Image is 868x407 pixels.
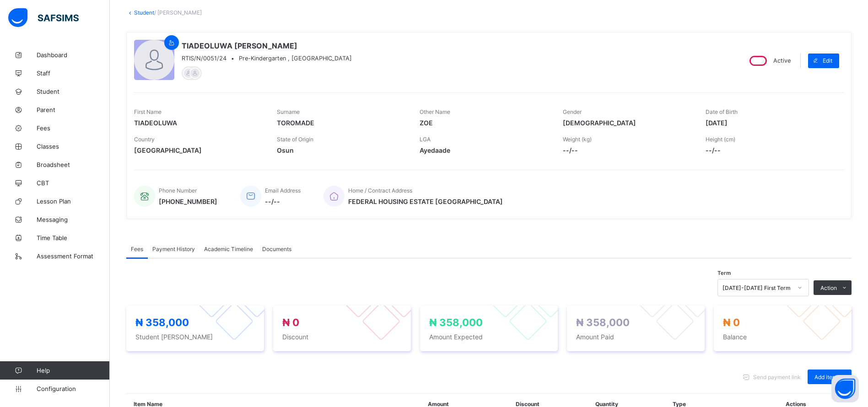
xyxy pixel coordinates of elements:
[182,55,352,62] div: •
[823,57,832,64] span: Edit
[37,161,110,168] span: Broadsheet
[420,136,431,143] span: LGA
[348,187,412,194] span: Home / Contract Address
[723,333,842,341] span: Balance
[277,136,313,143] span: State of Origin
[722,284,792,291] div: [DATE]-[DATE] First Term
[204,246,253,252] span: Academic Timeline
[706,108,738,115] span: Date of Birth
[820,284,837,291] span: Action
[262,246,291,252] span: Documents
[37,234,110,241] span: Time Table
[37,385,109,392] span: Configuration
[182,41,352,50] span: TIADEOLUWA [PERSON_NAME]
[814,374,837,380] span: Add item
[576,333,695,341] span: Amount Paid
[420,108,450,115] span: Other Name
[135,316,189,328] span: ₦ 358,000
[277,146,406,154] span: Osun
[37,216,110,223] span: Messaging
[131,246,143,252] span: Fees
[563,119,692,127] span: [DEMOGRAPHIC_DATA]
[159,187,197,194] span: Phone Number
[773,57,791,64] span: Active
[282,316,299,328] span: ₦ 0
[265,198,301,205] span: --/--
[753,374,801,380] span: Send payment link
[37,70,110,77] span: Staff
[37,252,110,260] span: Assessment Format
[429,316,483,328] span: ₦ 358,000
[563,146,692,154] span: --/--
[159,198,217,205] span: [PHONE_NUMBER]
[706,119,835,127] span: [DATE]
[37,106,110,113] span: Parent
[282,333,402,341] span: Discount
[37,179,110,187] span: CBT
[152,246,195,252] span: Payment History
[8,8,79,27] img: safsims
[134,136,155,143] span: Country
[706,136,735,143] span: Height (cm)
[420,119,549,127] span: ZOE
[277,108,300,115] span: Surname
[420,146,549,154] span: Ayedaade
[182,55,226,62] span: RTIS/N/0051/24
[348,198,503,205] span: FEDERAL HOUSING ESTATE [GEOGRAPHIC_DATA]
[265,187,301,194] span: Email Address
[37,51,110,59] span: Dashboard
[37,198,110,205] span: Lesson Plan
[134,108,162,115] span: First Name
[429,333,549,341] span: Amount Expected
[563,108,582,115] span: Gender
[135,333,255,341] span: Student [PERSON_NAME]
[277,119,406,127] span: TOROMADE
[37,367,109,374] span: Help
[563,136,592,143] span: Weight (kg)
[37,88,110,95] span: Student
[134,9,154,16] a: Student
[37,143,110,150] span: Classes
[239,55,352,62] span: Pre-Kindergarten , [GEOGRAPHIC_DATA]
[723,316,740,328] span: ₦ 0
[154,9,202,16] span: / [PERSON_NAME]
[576,316,630,328] span: ₦ 358,000
[717,270,731,276] span: Term
[37,124,110,132] span: Fees
[134,146,263,154] span: [GEOGRAPHIC_DATA]
[831,375,859,402] button: Open asap
[134,119,263,127] span: TIADEOLUWA
[706,146,835,154] span: --/--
